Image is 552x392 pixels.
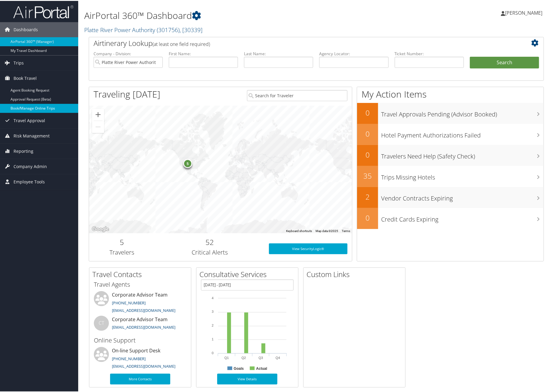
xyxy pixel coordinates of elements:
[286,228,312,232] button: Keyboard shortcuts
[112,363,175,368] a: [EMAIL_ADDRESS][DOMAIN_NAME]
[342,228,350,232] a: Terms
[395,50,464,56] label: Ticket Number:
[357,128,378,138] h2: 0
[357,87,544,100] h1: My Action Items
[14,143,33,158] span: Reporting
[94,87,160,100] h1: Traveling [DATE]
[316,228,338,232] span: Map data ©2025
[247,89,347,100] input: Search for Traveler
[357,123,544,144] a: 0Hotel Payment Authorizations Failed
[112,355,146,360] a: [PHONE_NUMBER]
[357,186,544,207] a: 2Vendor Contracts Expiring
[94,247,150,256] h3: Travelers
[159,247,260,256] h3: Critical Alerts
[157,25,180,33] span: ( 301756 )
[84,25,202,33] a: Platte River Power Authority
[381,190,544,202] h3: Vendor Contracts Expiring
[505,9,542,15] span: [PERSON_NAME]
[91,225,110,232] a: Open this area in Google Maps (opens a new window)
[357,144,544,165] a: 0Travelers Need Help (Safety Check)
[112,299,146,305] a: [PHONE_NUMBER]
[224,355,229,359] text: Q1
[259,355,263,359] text: Q3
[159,236,260,246] h2: 52
[212,350,214,354] tspan: 0
[169,50,238,56] label: First Name:
[94,37,501,47] h2: Airtinerary Lookup
[183,158,192,167] div: 5
[276,355,280,359] text: Q4
[91,290,190,315] li: Corporate Advisor Team
[112,307,175,312] a: [EMAIL_ADDRESS][DOMAIN_NAME]
[357,207,544,228] a: 0Credit Cards Expiring
[256,366,267,370] text: Actual
[14,158,47,173] span: Company Admin
[381,169,544,181] h3: Trips Missing Hotels
[91,315,190,334] li: Corporate Advisor Team
[381,211,544,223] h3: Credit Cards Expiring
[92,268,191,279] h2: Travel Contacts
[357,149,378,159] h2: 0
[381,106,544,118] h3: Travel Approvals Pending (Advisor Booked)
[381,148,544,160] h3: Travelers Need Help (Safety Check)
[501,3,548,21] a: [PERSON_NAME]
[212,295,214,299] tspan: 4
[217,373,277,384] a: View Details
[319,50,388,56] label: Agency Locator:
[199,268,298,279] h2: Consultative Services
[357,107,378,117] h2: 0
[357,165,544,186] a: 35Trips Missing Hotels
[94,236,150,246] h2: 5
[212,323,214,326] tspan: 2
[94,279,187,288] h3: Travel Agents
[212,336,214,340] tspan: 1
[14,21,38,36] span: Dashboards
[14,128,50,143] span: Risk Management
[14,112,45,127] span: Travel Approval
[180,25,202,33] span: , [ 30339 ]
[91,346,190,371] li: On-line Support Desk
[110,373,170,384] a: More Contacts
[357,102,544,123] a: 0Travel Approvals Pending (Advisor Booked)
[14,55,24,70] span: Trips
[357,170,378,180] h2: 35
[14,173,45,188] span: Employee Tools
[13,4,73,18] img: airportal-logo.png
[212,309,214,312] tspan: 3
[357,212,378,222] h2: 0
[307,268,405,279] h2: Custom Links
[94,335,187,344] h3: Online Support
[153,40,210,47] span: (at least one field required)
[14,70,37,85] span: Book Travel
[94,50,163,56] label: Company - Division:
[92,120,104,132] button: Zoom out
[112,324,175,329] a: [EMAIL_ADDRESS][DOMAIN_NAME]
[357,191,378,201] h2: 2
[92,108,104,120] button: Zoom in
[242,355,246,359] text: Q2
[381,127,544,139] h3: Hotel Payment Authorizations Failed
[470,56,539,68] button: Search
[244,50,313,56] label: Last Name:
[91,225,110,232] img: Google
[234,366,244,370] text: Goals
[84,8,394,21] h1: AirPortal 360™ Dashboard
[94,315,109,330] div: CT
[269,243,347,253] a: View SecurityLogic®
